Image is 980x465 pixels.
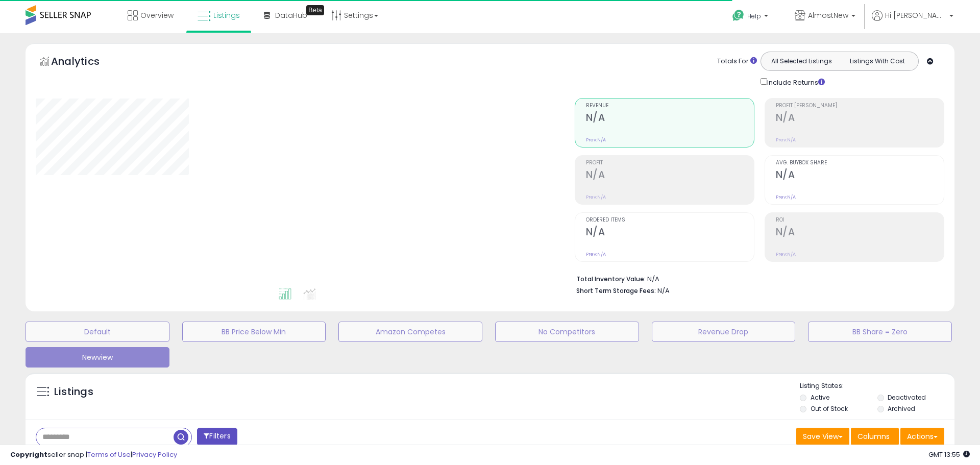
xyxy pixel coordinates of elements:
h5: Analytics [51,54,119,71]
small: Prev: N/A [776,251,796,257]
span: Profit [PERSON_NAME] [776,103,944,109]
button: BB Price Below Min [182,322,326,342]
span: Profit [586,160,754,166]
a: Help [724,2,778,33]
button: All Selected Listings [764,55,840,68]
small: Prev: N/A [586,137,606,143]
small: Prev: N/A [776,137,796,143]
h2: N/A [586,112,754,126]
span: ROI [776,217,944,223]
button: Default [26,322,169,342]
button: Amazon Competes [338,322,482,342]
li: N/A [576,272,937,284]
span: Listings [213,10,240,20]
h2: N/A [776,226,944,240]
span: N/A [657,286,670,296]
div: Tooltip anchor [306,5,324,15]
span: Help [747,12,761,20]
div: Include Returns [753,76,837,88]
button: Listings With Cost [839,55,915,68]
span: DataHub [275,10,307,20]
i: Get Help [732,9,745,22]
small: Prev: N/A [776,194,796,200]
strong: Copyright [10,450,47,459]
h2: N/A [776,169,944,183]
div: Totals For [717,57,757,66]
button: Newview [26,347,169,368]
h2: N/A [586,226,754,240]
span: Revenue [586,103,754,109]
div: seller snap | | [10,450,177,460]
h2: N/A [586,169,754,183]
h2: N/A [776,112,944,126]
button: No Competitors [495,322,639,342]
span: AlmostNew [808,10,848,20]
span: Overview [140,10,174,20]
a: Hi [PERSON_NAME] [872,10,953,33]
span: Avg. Buybox Share [776,160,944,166]
small: Prev: N/A [586,194,606,200]
span: Hi [PERSON_NAME] [885,10,946,20]
span: Ordered Items [586,217,754,223]
button: BB Share = Zero [808,322,952,342]
button: Revenue Drop [652,322,796,342]
b: Total Inventory Value: [576,275,646,283]
b: Short Term Storage Fees: [576,286,656,295]
small: Prev: N/A [586,251,606,257]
